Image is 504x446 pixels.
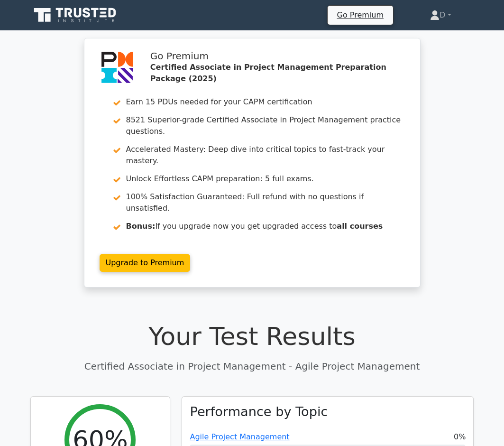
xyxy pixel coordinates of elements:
[100,254,191,272] a: Upgrade to Premium
[30,322,474,352] h1: Your Test Results
[454,431,466,443] span: 0%
[407,6,474,25] a: D
[190,404,328,420] h3: Performance by Topic
[190,432,289,441] a: Agile Project Management
[331,9,389,21] a: Go Premium
[30,359,474,373] p: Certified Associate in Project Management - Agile Project Management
